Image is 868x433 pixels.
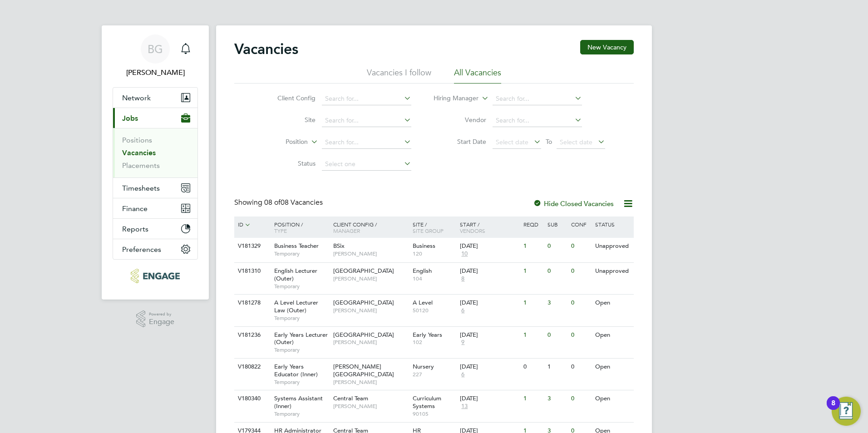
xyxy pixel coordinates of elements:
span: [PERSON_NAME] [333,403,408,410]
div: [DATE] [460,395,519,403]
button: Timesheets [113,178,197,198]
div: Jobs [113,128,197,177]
div: Open [593,359,632,375]
div: 3 [545,295,569,311]
div: Status [593,216,632,232]
span: Jobs [122,114,138,123]
label: Hiring Manager [426,94,478,103]
div: 1 [545,359,569,375]
span: Nursery [413,363,434,370]
button: Reports [113,219,197,239]
div: [DATE] [460,363,519,371]
span: [GEOGRAPHIC_DATA] [333,331,394,339]
span: Type [274,227,287,234]
div: Open [593,390,632,407]
div: 0 [521,359,545,375]
span: Finance [122,204,148,213]
span: 6 [460,307,466,315]
span: Becky Green [113,67,198,78]
span: Powered by [149,310,174,318]
span: Systems Assistant (Inner) [274,394,323,410]
button: Jobs [113,108,197,128]
h2: Vacancies [234,40,298,58]
span: BG [148,43,163,55]
span: 9 [460,339,466,346]
div: Position / [267,216,331,238]
img: carbonrecruitment-logo-retina.png [131,269,179,283]
input: Search for... [493,114,582,127]
div: Open [593,295,632,311]
label: Status [263,159,316,167]
div: Conf [569,216,592,232]
div: V181278 [236,295,267,311]
div: ID [236,216,267,233]
span: 90105 [413,410,456,418]
span: Business [413,242,435,250]
span: [PERSON_NAME] [333,339,408,346]
div: 1 [521,263,545,280]
div: 1 [521,295,545,311]
div: 0 [569,263,592,280]
span: [PERSON_NAME] [333,250,408,257]
span: 102 [413,339,456,346]
div: 3 [545,390,569,407]
div: 0 [569,327,592,344]
a: Powered byEngage [136,310,175,328]
a: Positions [122,136,152,144]
input: Search for... [322,93,411,105]
div: 0 [545,238,569,255]
span: Reports [122,225,148,233]
span: Site Group [413,227,444,234]
span: [PERSON_NAME] [333,275,408,282]
label: Position [256,138,308,147]
button: Network [113,88,197,108]
div: 0 [545,263,569,280]
div: Start / [458,216,521,238]
div: V180822 [236,359,267,375]
div: 8 [831,403,835,415]
a: Placements [122,161,160,170]
span: BSix [333,242,345,250]
span: Temporary [274,346,329,354]
div: V180340 [236,390,267,407]
span: Temporary [274,315,329,322]
div: V181310 [236,263,267,280]
label: Start Date [434,138,486,146]
span: 6 [460,371,466,379]
div: 1 [521,390,545,407]
div: [DATE] [460,331,519,339]
div: Showing [234,198,325,207]
div: 0 [545,327,569,344]
span: 50120 [413,307,456,314]
div: [DATE] [460,242,519,250]
span: [PERSON_NAME] [333,379,408,386]
span: 13 [460,403,469,410]
span: Central Team [333,394,368,402]
div: 0 [569,359,592,375]
div: 1 [521,327,545,344]
span: Preferences [122,245,161,254]
div: Open [593,327,632,344]
a: Go to home page [113,269,198,283]
span: Early Years Lecturer (Outer) [274,331,328,346]
span: 227 [413,371,456,378]
li: Vacancies I follow [367,67,431,84]
label: Vendor [434,116,486,124]
a: BG[PERSON_NAME] [113,34,198,78]
span: [GEOGRAPHIC_DATA] [333,299,394,306]
div: Client Config / [331,216,410,238]
label: Client Config [263,94,316,102]
span: Temporary [274,283,329,290]
span: 104 [413,275,456,282]
span: 08 of [264,198,281,207]
div: Unapproved [593,263,632,280]
button: Preferences [113,239,197,259]
div: [DATE] [460,299,519,307]
div: Site / [410,216,458,238]
span: Engage [149,318,174,326]
span: Temporary [274,410,329,418]
a: Vacancies [122,148,156,157]
span: English Lecturer (Outer) [274,267,317,282]
label: Hide Closed Vacancies [533,199,614,208]
span: A Level [413,299,433,306]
